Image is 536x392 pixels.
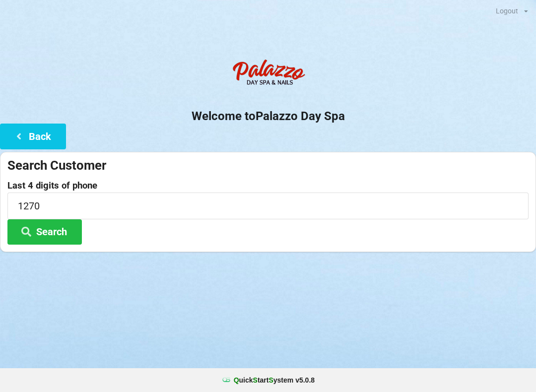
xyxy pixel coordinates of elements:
div: Search Customer [7,157,529,174]
img: favicon.ico [221,375,231,385]
img: PalazzoDaySpaNails-Logo.png [228,54,308,94]
b: uick tart ystem v 5.0.8 [234,375,315,385]
span: Q [234,376,239,384]
label: Last 4 digits of phone [7,181,529,191]
span: S [253,376,258,384]
button: Search [7,219,82,245]
input: 0000 [7,193,529,219]
div: Logout [496,7,518,14]
span: S [268,376,273,384]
